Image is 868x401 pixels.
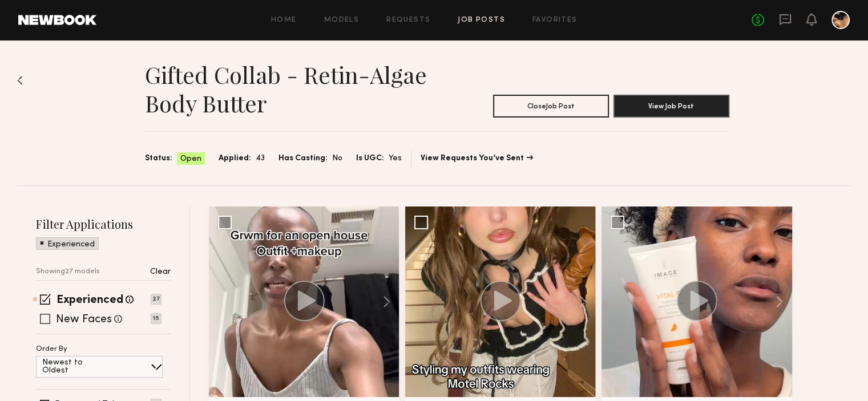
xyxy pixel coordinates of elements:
[271,17,297,24] a: Home
[356,152,384,165] span: Is UGC:
[389,152,402,165] span: Yes
[145,152,172,165] span: Status:
[151,294,162,305] p: 27
[386,17,430,24] a: Requests
[180,153,201,165] span: Open
[613,95,729,118] button: View Job Post
[36,216,171,232] h2: Filter Applications
[278,152,328,165] span: Has Casting:
[493,95,609,118] button: CloseJob Post
[150,268,171,276] p: Clear
[42,359,110,375] p: Newest to Oldest
[532,17,578,24] a: Favorites
[256,152,265,165] span: 43
[17,76,23,85] img: Back to previous page
[324,17,359,24] a: Models
[332,152,342,165] span: No
[421,155,533,163] a: View Requests You’ve Sent
[145,60,437,118] h1: Gifted Collab - Retin-Algae Body Butter
[36,346,67,353] p: Order By
[151,313,162,324] p: 15
[458,17,505,24] a: Job Posts
[36,268,100,276] p: Showing 27 models
[219,152,251,165] span: Applied:
[56,295,123,306] label: Experienced
[47,241,95,249] p: Experienced
[56,314,112,326] label: New Faces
